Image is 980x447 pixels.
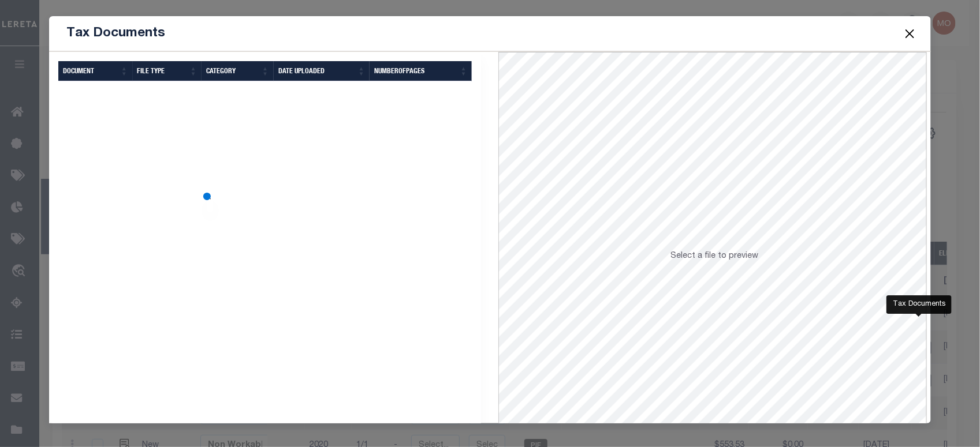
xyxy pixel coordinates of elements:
[133,61,202,81] th: FILE TYPE
[58,61,133,81] th: DOCUMENT
[370,61,472,81] th: NumberOfPages
[274,61,370,81] th: Date Uploaded
[671,252,759,260] span: Select a file to preview
[202,61,273,81] th: CATEGORY
[886,295,952,314] div: Tax Documents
